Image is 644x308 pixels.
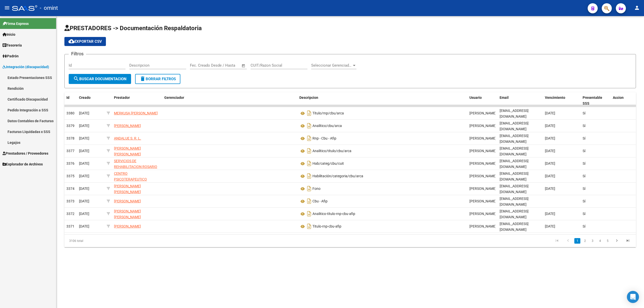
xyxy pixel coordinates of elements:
i: Descargar documento [306,210,312,218]
span: - omint [40,3,58,14]
span: [PERSON_NAME] [114,124,141,128]
span: [EMAIL_ADDRESS][DOMAIN_NAME] [500,209,529,219]
span: [DATE] [79,224,89,228]
i: Descargar documento [306,109,312,117]
button: Buscar Documentacion [69,74,131,84]
span: Titulo-rnp-cbu-afip [312,225,341,229]
span: Analítico/título/cbu/arca [312,149,351,153]
span: Id [66,96,69,100]
span: [DATE] [545,174,555,178]
span: [DATE] [545,149,555,153]
span: [DATE] [79,174,89,178]
a: 4 [597,238,603,244]
span: Sí [583,149,585,153]
span: [PERSON_NAME] [469,111,496,115]
span: [PERSON_NAME] [469,224,496,228]
span: Título/rnp/cbu/arca [312,111,344,115]
span: [DATE] [545,124,555,128]
datatable-header-cell: Prestador [112,92,162,109]
span: Seleccionar Gerenciador [311,63,352,68]
span: [EMAIL_ADDRESS][DOMAIN_NAME] [500,121,529,131]
span: [DATE] [545,212,555,216]
h3: Filtros [69,50,86,57]
a: go to previous page [563,238,573,244]
span: [DATE] [79,212,89,216]
span: [EMAIL_ADDRESS][DOMAIN_NAME] [500,159,529,169]
a: go to next page [612,238,622,244]
span: [DATE] [79,111,89,115]
span: 3378 [66,136,74,140]
span: Borrar Filtros [140,77,176,81]
span: [PERSON_NAME] [469,174,496,178]
span: [PERSON_NAME] [469,212,496,216]
button: Open calendar [241,63,247,69]
span: Sí [583,212,585,216]
datatable-header-cell: Gerenciador [162,92,297,109]
span: Gerenciador [164,96,184,100]
span: Vencimiento [545,96,565,100]
button: Borrar Filtros [135,74,180,84]
span: PRESTADORES -> Documentación Respaldatoria [64,25,202,32]
span: 3372 [66,212,74,216]
li: page 3 [589,237,596,245]
input: Fecha inicio [190,63,210,68]
span: Inicio [3,32,15,37]
datatable-header-cell: Descripcion [297,92,468,109]
span: Email [500,96,509,100]
span: 3377 [66,149,74,153]
span: Sí [583,174,585,178]
span: [PERSON_NAME] [PERSON_NAME] [114,146,141,156]
a: 5 [605,238,611,244]
span: Fono [312,187,320,191]
a: 1 [574,238,580,244]
span: Prestadores / Proveedores [3,151,48,156]
a: 2 [582,238,588,244]
a: 3 [589,238,595,244]
span: Padrón [3,53,19,59]
li: page 4 [596,237,604,245]
i: Descargar documento [306,185,312,193]
span: [PERSON_NAME] [469,161,496,165]
span: [PERSON_NAME] [469,149,496,153]
span: 3376 [66,161,74,165]
span: [EMAIL_ADDRESS][DOMAIN_NAME] [500,134,529,144]
datatable-header-cell: Usuario [467,92,498,109]
span: Habilitación/categoria/cbu/arca [312,174,363,178]
mat-icon: delete [140,76,146,82]
span: [DATE] [545,224,555,228]
mat-icon: cloud_download [68,38,74,44]
span: [PERSON_NAME] [114,224,141,228]
i: Descargar documento [306,159,312,167]
span: 3373 [66,199,74,203]
span: 3379 [66,124,74,128]
i: Descargar documento [306,134,312,142]
li: page 1 [574,237,581,245]
span: [DATE] [79,187,89,191]
span: [DATE] [545,111,555,115]
span: Sí [583,187,585,191]
span: Sí [583,161,585,165]
span: [EMAIL_ADDRESS][DOMAIN_NAME] [500,171,529,181]
span: [EMAIL_ADDRESS][DOMAIN_NAME] [500,184,529,194]
mat-icon: search [73,76,79,82]
span: Prestador [114,96,130,100]
span: [EMAIL_ADDRESS][DOMAIN_NAME] [500,222,529,232]
mat-icon: person [634,5,640,11]
span: 3374 [66,187,74,191]
span: [PERSON_NAME] [469,187,496,191]
span: [DATE] [79,124,89,128]
datatable-header-cell: Id [64,92,77,109]
datatable-header-cell: Creado [77,92,105,109]
span: Sí [583,111,585,115]
span: [PERSON_NAME] [469,136,496,140]
span: Integración (discapacidad) [3,64,49,70]
span: [PERSON_NAME] [114,199,141,203]
span: Creado [79,96,91,100]
span: Cbu - Afip [312,199,328,203]
span: Hab/categ/cbu/cuit [312,162,344,166]
span: [EMAIL_ADDRESS][DOMAIN_NAME] [500,197,529,206]
span: [DATE] [79,149,89,153]
i: Descargar documento [306,122,312,130]
span: [DATE] [545,161,555,165]
span: CENTRO PSICOTERAPEUTICO [GEOGRAPHIC_DATA] S.A [114,171,154,187]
